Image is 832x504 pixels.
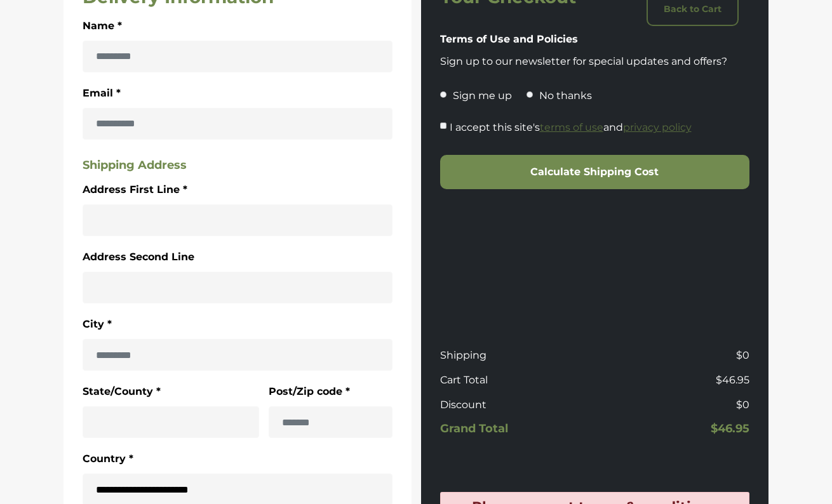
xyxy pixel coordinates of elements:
p: $0 [600,348,749,363]
label: I accept this site's and [450,119,692,136]
label: Email * [83,85,121,102]
label: Terms of Use and Policies [440,31,578,48]
p: $46.95 [600,373,749,388]
p: Discount [440,397,590,413]
p: Cart Total [440,373,590,388]
label: Post/Zip code * [269,383,350,400]
h5: Grand Total [440,422,590,436]
button: Calculate Shipping Cost [440,155,750,189]
a: privacy policy [623,121,692,133]
label: Address Second Line [83,249,194,265]
label: State/County * [83,383,161,400]
h5: $46.95 [600,422,749,436]
label: Address First Line * [83,182,187,198]
label: Name * [83,18,122,34]
label: City * [83,316,112,333]
a: terms of use [540,121,603,133]
p: Shipping [440,348,590,363]
p: Sign up to our newsletter for special updates and offers? [440,54,750,69]
label: Country * [83,451,133,467]
h5: Shipping Address [83,159,393,173]
p: Sign me up [453,88,512,103]
p: $0 [600,397,749,413]
p: No thanks [539,88,592,103]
